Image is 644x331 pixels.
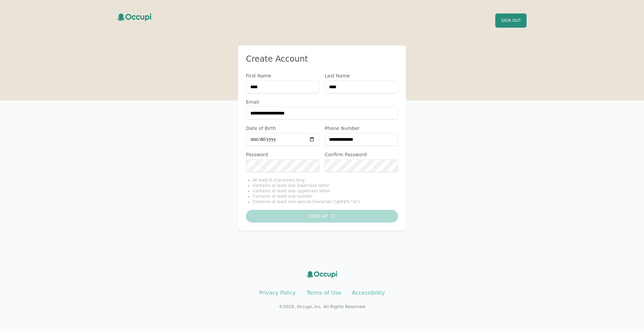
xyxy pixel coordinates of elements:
li: Contains at least one special character (!@#$%^&*) [253,199,398,204]
button: Sign Out [495,13,527,28]
label: Password [246,151,319,158]
label: Email [246,99,398,105]
h2: Create Account [246,54,398,64]
li: At least 8 characters long [253,177,398,183]
a: Terms of Use [307,290,341,296]
a: Privacy Policy [259,290,296,296]
label: First Name [246,72,319,79]
li: Contains at least one number [253,194,398,199]
label: Date of Birth [246,125,319,132]
a: Accessibility [352,290,385,296]
li: Contains at least one lowercase letter [253,183,398,188]
label: Confirm Password [325,151,398,158]
label: Last Name [325,72,398,79]
label: Phone Number [325,125,398,132]
li: Contains at least one uppercase letter [253,188,398,194]
small: © 2025 , Occupi, Inc. All Rights Reserved [279,304,365,309]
